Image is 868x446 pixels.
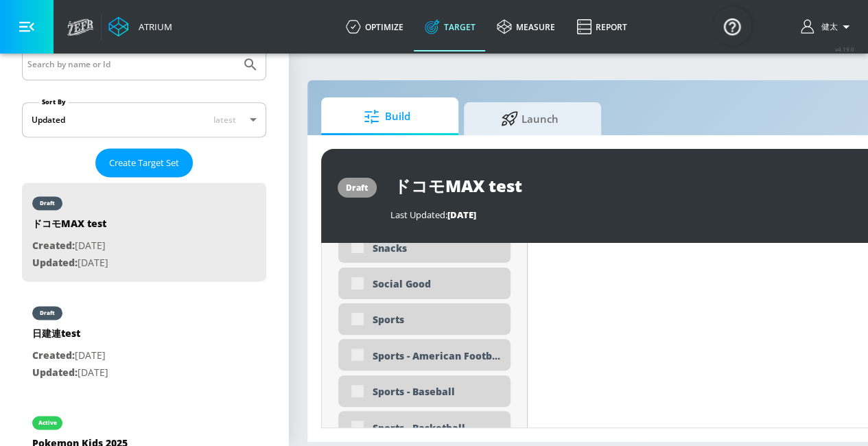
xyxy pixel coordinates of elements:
div: Social Good [338,268,511,299]
div: draft [40,200,55,207]
div: 日建連test [32,327,108,347]
div: Sports [338,303,511,335]
span: Updated: [32,256,78,269]
div: draft日建連testCreated:[DATE]Updated:[DATE] [22,292,266,391]
label: Sort By [39,97,69,106]
a: optimize [335,2,414,51]
div: draftドコモMAX testCreated:[DATE]Updated:[DATE] [22,183,266,281]
span: Created: [32,239,75,252]
div: Sports [373,313,500,326]
div: Sports - American Football [338,339,511,371]
button: Open Resource Center [713,7,751,45]
div: Snacks [338,231,511,263]
span: Create Target Set [109,155,179,171]
div: Sports - Basketball [373,421,500,434]
div: Sports - Baseball [338,375,511,407]
div: Snacks [373,242,500,255]
span: Created: [32,349,75,362]
span: [DATE] [447,209,476,221]
span: Updated: [32,366,78,379]
div: Sports - Baseball [373,385,500,398]
a: measure [486,2,565,51]
div: ドコモMAX test [32,217,108,237]
div: active [38,419,57,426]
p: [DATE] [32,347,108,364]
a: Atrium [108,16,172,37]
span: login as: kenta.kurishima@mbk-digital.co.jp [816,21,838,33]
div: Updated [32,114,65,126]
a: Target [414,2,486,51]
input: Search by name or Id [27,56,235,73]
a: Report [565,2,637,51]
button: 健太 [801,19,854,35]
div: Social Good [373,277,500,290]
span: v 4.19.0 [835,45,854,53]
p: [DATE] [32,237,108,255]
span: Build [335,100,439,133]
div: draft [40,309,55,316]
p: [DATE] [32,255,108,272]
p: [DATE] [32,364,108,382]
span: latest [213,114,236,126]
div: Atrium [133,21,172,33]
div: draft [346,182,368,193]
span: Launch [478,102,582,135]
div: Sports - Basketball [338,411,511,443]
div: Sports - American Football [373,349,500,362]
button: Create Target Set [95,148,193,178]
